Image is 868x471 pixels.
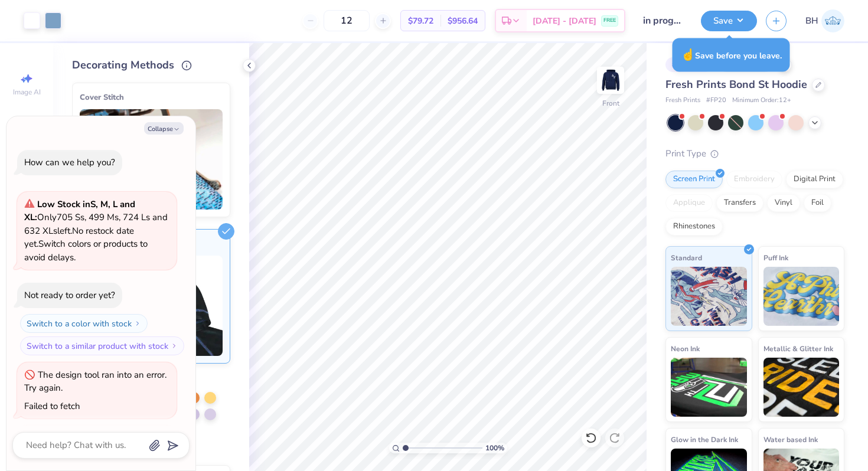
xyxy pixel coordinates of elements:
div: Vinyl [767,194,800,212]
span: Water based Ink [763,433,818,446]
span: No restock date yet. [24,225,134,250]
div: Digital Print [786,171,843,188]
span: Puff Ink [763,251,788,264]
span: # FP20 [706,96,726,106]
img: Standard [671,267,747,326]
div: Not ready to order yet? [24,289,115,301]
strong: Low Stock in S, M, L and XL : [24,198,135,224]
img: Switch to a color with stock [134,320,141,327]
a: BH [805,9,844,32]
div: Decorating Methods [72,57,230,73]
span: 100 % [485,443,504,453]
div: Transfers [716,194,763,212]
span: Image AI [13,87,41,97]
span: Only 705 Ss, 499 Ms, 724 Ls and 632 XLs left. Switch colors or products to avoid delays. [24,198,168,263]
span: Metallic & Glitter Ink [763,342,833,355]
span: Fresh Prints [665,96,700,106]
div: Applique [665,194,713,212]
img: Cover Stitch [80,109,223,210]
div: The design tool ran into an error. Try again. [24,369,167,394]
button: Collapse [144,122,184,135]
span: FREE [603,17,616,25]
button: Switch to a color with stock [20,314,148,333]
div: Failed to fetch [24,400,80,412]
span: Neon Ink [671,342,700,355]
span: $956.64 [448,15,478,27]
div: Rhinestones [665,218,723,235]
div: Front [602,98,619,109]
button: Save [701,11,757,31]
div: Cover Stitch [80,90,223,104]
img: Bella Henkels [821,9,844,32]
div: Foil [804,194,831,212]
span: ☝️ [681,47,695,63]
input: – – [324,10,370,31]
button: Switch to a similar product with stock [20,336,184,355]
img: Switch to a similar product with stock [171,342,178,349]
span: Minimum Order: 12 + [732,96,791,106]
div: Print Type [665,147,844,161]
img: Neon Ink [671,358,747,417]
span: Fresh Prints Bond St Hoodie [665,77,807,91]
div: Save before you leave. [673,38,790,72]
span: $79.72 [408,15,433,27]
img: Metallic & Glitter Ink [763,358,840,417]
div: Screen Print [665,171,723,188]
span: Standard [671,251,702,264]
span: Glow in the Dark Ink [671,433,738,446]
img: Front [599,68,622,92]
span: [DATE] - [DATE] [533,15,596,27]
div: # 510152A [665,57,713,72]
div: How can we help you? [24,156,115,168]
img: Puff Ink [763,267,840,326]
span: BH [805,14,818,28]
input: Untitled Design [634,9,692,32]
div: Embroidery [726,171,782,188]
